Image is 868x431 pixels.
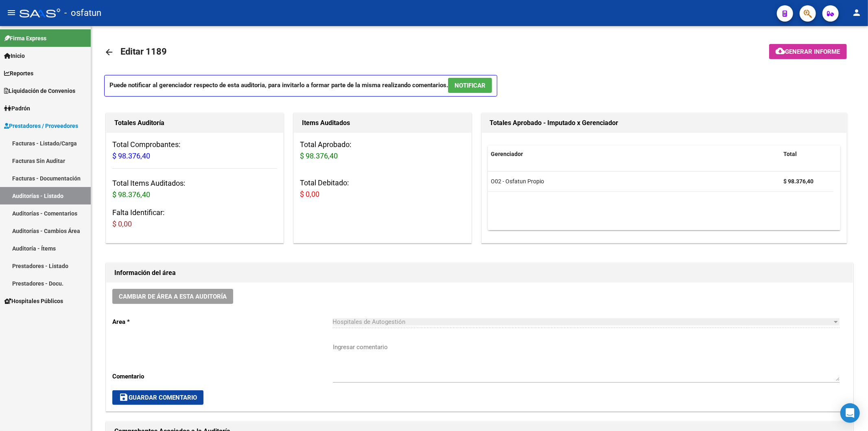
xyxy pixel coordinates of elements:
h3: Total Items Auditados: [112,178,277,200]
span: Padrón [4,104,30,113]
span: Reportes [4,69,33,78]
span: Generar informe [785,48,840,55]
h1: Totales Auditoría [114,117,275,130]
mat-icon: arrow_back [104,47,114,57]
button: Guardar Comentario [112,390,203,405]
datatable-header-cell: Gerenciador [488,145,781,163]
h1: Información del área [114,266,845,279]
span: Editar 1189 [120,46,167,57]
strong: $ 98.376,40 [784,178,814,185]
h3: Falta Identificar: [112,207,277,230]
mat-icon: save [119,392,129,402]
p: Puede notificar al gerenciador respecto de esta auditoria, para invitarlo a formar parte de la mi... [104,75,497,97]
button: Generar informe [769,44,847,59]
span: Cambiar de área a esta auditoría [119,293,227,300]
span: Liquidación de Convenios [4,86,75,95]
mat-icon: cloud_download [776,46,785,56]
span: Prestadores / Proveedores [4,121,78,130]
h3: Total Aprobado: [300,139,465,162]
datatable-header-cell: Total [781,145,833,163]
span: Firma Express [4,34,46,43]
p: Area * [112,317,333,326]
span: Hospitales Públicos [4,297,63,306]
span: NOTIFICAR [455,82,485,89]
h1: Items Auditados [302,117,463,130]
span: Gerenciador [491,151,523,157]
h3: Total Debitado: [300,177,465,200]
h1: Totales Aprobado - Imputado x Gerenciador [490,117,839,130]
span: - osfatun [64,4,101,22]
span: $ 98.376,40 [112,152,150,160]
div: Open Intercom Messenger [840,403,860,423]
span: Hospitales de Autogestión [333,318,406,325]
span: Inicio [4,51,25,60]
span: $ 0,00 [112,220,132,228]
span: $ 0,00 [300,190,319,198]
mat-icon: menu [7,8,16,18]
h3: Total Comprobantes: [112,139,277,162]
span: $ 98.376,40 [112,190,150,199]
button: NOTIFICAR [448,78,492,93]
span: O02 - Osfatun Propio [491,178,544,185]
mat-icon: person [852,8,861,18]
span: $ 98.376,40 [300,152,338,160]
span: Guardar Comentario [119,394,197,401]
span: Total [784,151,797,157]
button: Cambiar de área a esta auditoría [112,289,233,304]
p: Comentario [112,372,333,381]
